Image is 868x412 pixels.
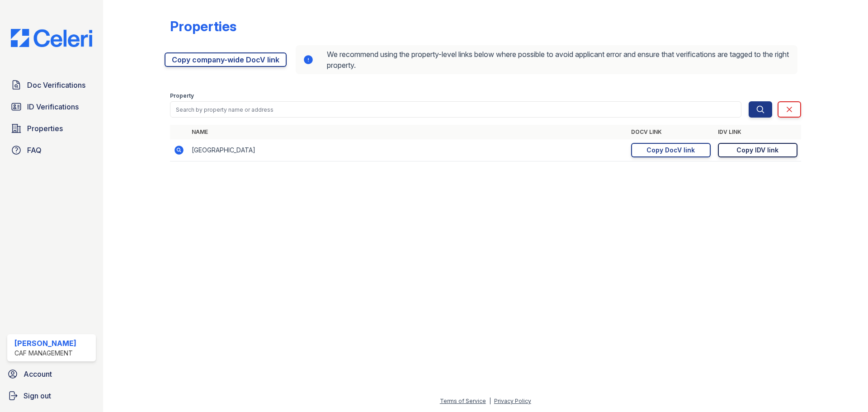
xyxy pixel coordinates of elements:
th: DocV Link [627,125,714,139]
th: Name [188,125,627,139]
span: Doc Verifications [27,80,85,90]
div: Copy DocV link [646,146,695,155]
span: Sign out [24,390,51,401]
span: Properties [27,123,63,134]
div: [PERSON_NAME] [14,338,76,349]
input: Search by property name or address [170,101,741,118]
a: Doc Verifications [7,76,96,94]
td: [GEOGRAPHIC_DATA] [188,139,627,161]
a: Properties [7,119,96,137]
div: Copy IDV link [736,146,778,155]
a: Privacy Policy [494,398,531,404]
a: Copy IDV link [718,143,797,157]
a: FAQ [7,141,96,159]
div: We recommend using the property-level links below where possible to avoid applicant error and ens... [296,45,797,74]
a: Copy company-wide DocV link [165,52,287,67]
a: Terms of Service [440,398,486,404]
a: Account [4,365,99,383]
div: CAF Management [14,349,76,358]
a: Sign out [4,387,99,405]
div: | [489,398,491,404]
span: Account [24,369,52,379]
span: ID Verifications [27,101,79,112]
div: Properties [170,18,236,34]
th: IDV Link [714,125,801,139]
img: CE_Logo_Blue-a8612792a0a2168367f1c8372b55b34899dd931a85d93a1a3d3e32e68fde9ad4.png [4,29,99,47]
label: Property [170,92,194,99]
a: ID Verifications [7,98,96,116]
a: Copy DocV link [631,143,711,157]
span: FAQ [27,145,42,156]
